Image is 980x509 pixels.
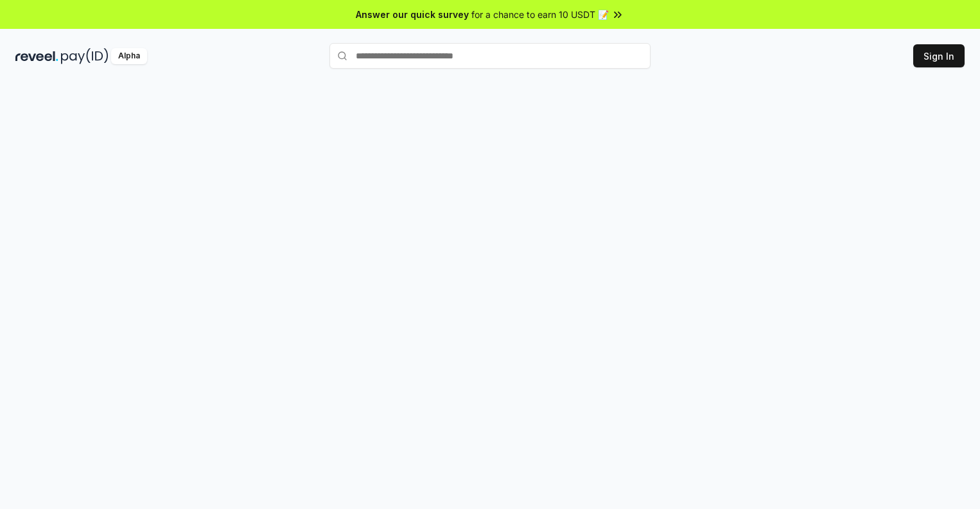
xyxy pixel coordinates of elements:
[61,48,109,64] img: pay_id
[15,48,58,64] img: reveel_dark
[111,48,147,64] div: Alpha
[471,8,609,21] span: for a chance to earn 10 USDT 📝
[356,8,469,21] span: Answer our quick survey
[913,44,965,67] button: Sign In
